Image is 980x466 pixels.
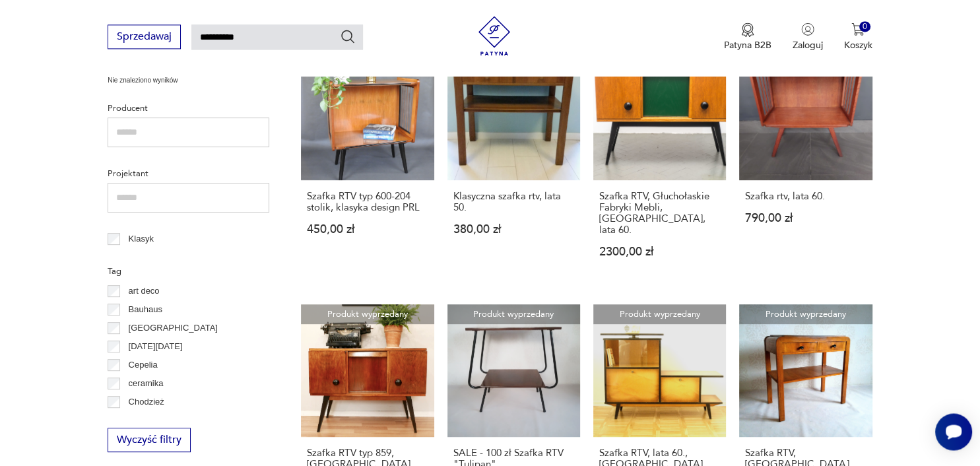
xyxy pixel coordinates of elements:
p: Koszyk [844,39,872,51]
h3: Klasyczna szafka rtv, lata 50. [453,191,574,213]
p: 380,00 zł [453,224,574,235]
a: Produkt wyprzedanyKlasyczna szafka rtv, lata 50.Klasyczna szafka rtv, lata 50.380,00 zł [447,47,580,283]
img: Ikonka użytkownika [801,22,814,36]
p: 2300,00 zł [599,246,720,257]
button: Szukaj [340,28,356,44]
h3: Szafka RTV, Głuchołaskie Fabryki Mebli, [GEOGRAPHIC_DATA], lata 60. [599,191,720,236]
a: Produkt wyprzedanySzafka rtv, lata 60.Szafka rtv, lata 60.790,00 zł [739,47,872,283]
p: Zaloguj [793,39,823,51]
h3: Szafka RTV typ 600-204 stolik, klasyka design PRL [307,191,428,213]
img: Ikona medalu [741,22,754,37]
p: art deco [129,284,160,298]
a: Produkt wyprzedanySzafka RTV, Głuchołaskie Fabryki Mebli, Polska, lata 60.Szafka RTV, Głuchołaski... [593,47,726,283]
p: Projektant [108,166,269,181]
p: Bauhaus [129,302,162,317]
p: 790,00 zł [745,213,866,224]
a: Sprzedawaj [108,33,181,42]
button: Sprzedawaj [108,24,181,49]
p: Ćmielów [129,413,162,428]
p: [DATE][DATE] [129,339,183,354]
p: Patyna B2B [724,39,771,51]
p: [GEOGRAPHIC_DATA] [129,321,218,335]
a: Produkt wyprzedanySzafka RTV typ 600-204 stolik, klasyka design PRLSzafka RTV typ 600-204 stolik,... [301,47,434,283]
div: 0 [859,21,870,32]
img: Patyna - sklep z meblami i dekoracjami vintage [474,16,514,55]
p: Chodzież [129,395,164,409]
a: Ikona medaluPatyna B2B [724,22,771,51]
h3: Szafka rtv, lata 60. [745,191,866,202]
button: 0Koszyk [844,22,872,51]
p: ceramika [129,376,164,391]
button: Zaloguj [793,22,823,51]
button: Wyczyść filtry [108,428,191,452]
p: Producent [108,101,269,116]
button: Patyna B2B [724,22,771,51]
p: Nie znaleziono wyników [108,75,269,86]
p: Cepelia [129,358,158,372]
p: Klasyk [129,232,154,246]
img: Ikona koszyka [851,22,865,36]
iframe: Smartsupp widget button [935,413,972,450]
p: 450,00 zł [307,224,428,235]
p: Tag [108,264,269,279]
